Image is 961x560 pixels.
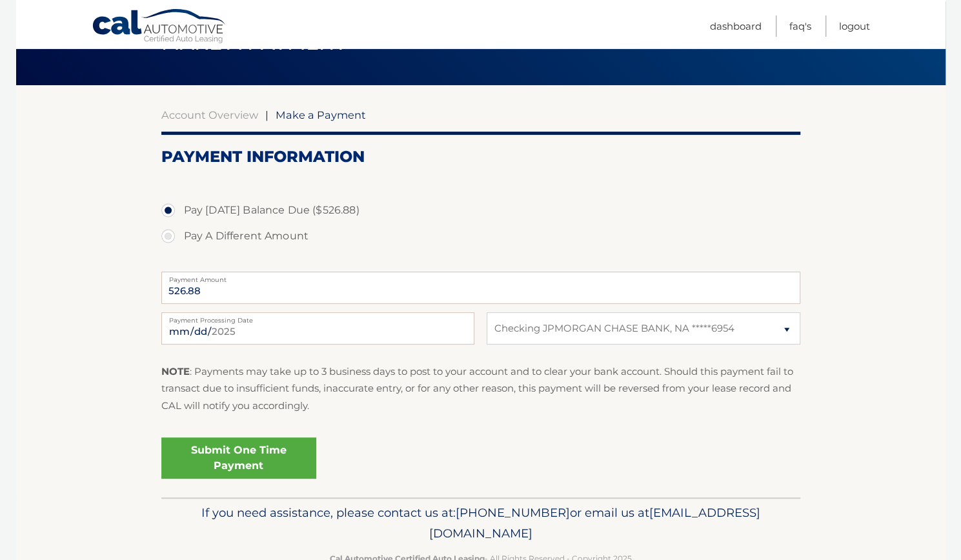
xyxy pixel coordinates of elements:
[456,505,570,520] span: [PHONE_NUMBER]
[161,147,800,166] h2: Payment Information
[276,108,366,121] span: Make a Payment
[161,272,800,304] input: Payment Amount
[161,363,800,414] p: : Payments may take up to 3 business days to post to your account and to clear your bank account....
[92,8,227,46] a: Cal Automotive
[170,503,792,544] p: If you need assistance, please contact us at: or email us at
[789,15,811,37] a: FAQ's
[161,312,474,345] input: Payment Date
[429,505,760,541] span: [EMAIL_ADDRESS][DOMAIN_NAME]
[161,272,800,282] label: Payment Amount
[161,108,258,121] a: Account Overview
[161,437,316,479] a: Submit One Time Payment
[839,15,870,37] a: Logout
[710,15,762,37] a: Dashboard
[161,223,800,249] label: Pay A Different Amount
[161,197,800,223] label: Pay [DATE] Balance Due ($526.88)
[265,108,268,121] span: |
[161,312,474,323] label: Payment Processing Date
[161,365,190,377] strong: NOTE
